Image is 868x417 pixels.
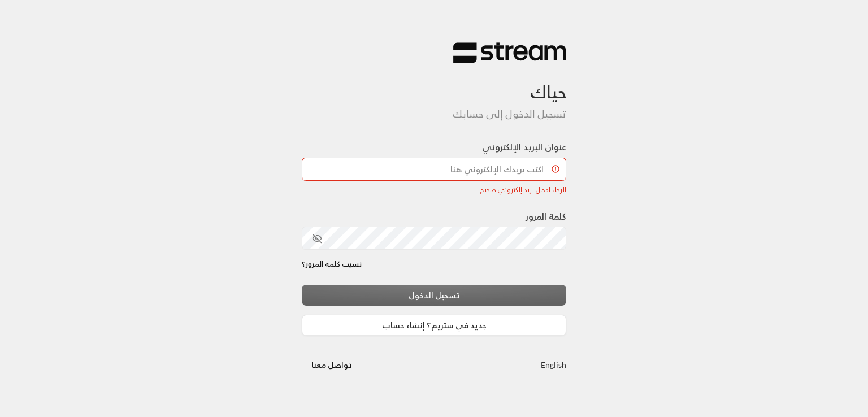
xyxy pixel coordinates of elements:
[302,315,566,336] a: جديد في ستريم؟ إنشاء حساب
[302,259,362,270] a: نسيت كلمة المرور؟
[302,64,566,103] h3: حياك
[302,354,361,375] button: تواصل معنا
[453,42,566,64] img: Stream Logo
[482,140,566,154] label: عنوان البريد الإلكتروني
[307,229,327,248] button: toggle password visibility
[302,184,566,195] div: الرجاء ادخال بريد إلكتروني صحيح
[526,210,566,223] label: كلمة المرور
[302,108,566,120] h5: تسجيل الدخول إلى حسابك
[541,354,566,375] a: English
[302,158,566,181] input: اكتب بريدك الإلكتروني هنا
[302,358,361,372] a: تواصل معنا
